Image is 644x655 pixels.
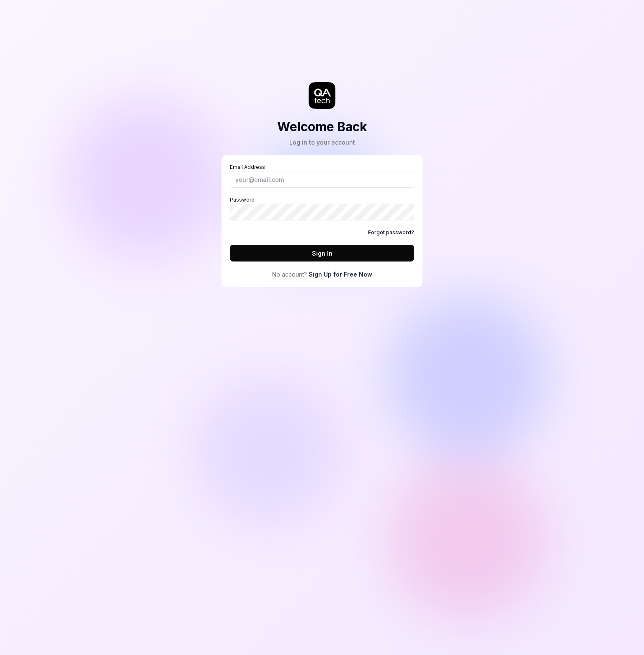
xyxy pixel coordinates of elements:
[230,204,414,220] input: Password
[277,138,367,147] div: Log in to your account
[272,270,307,279] span: No account?
[230,163,414,188] label: Email Address
[230,196,414,220] label: Password
[309,270,372,279] a: Sign Up for Free Now
[277,117,367,136] h2: Welcome Back
[230,171,414,188] input: Email Address
[230,245,414,261] button: Sign In
[368,229,414,236] a: Forgot password?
